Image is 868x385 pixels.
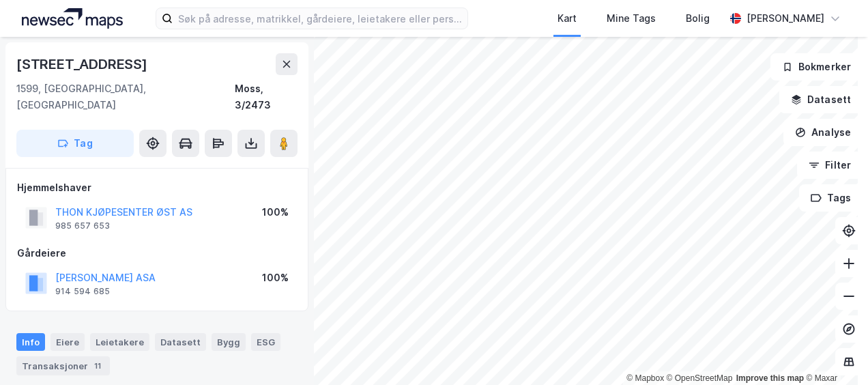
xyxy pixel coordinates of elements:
[251,333,280,351] div: ESG
[262,270,289,286] div: 100%
[16,333,45,351] div: Info
[747,10,824,27] div: [PERSON_NAME]
[16,130,134,157] button: Tag
[686,10,710,27] div: Bolig
[736,373,804,383] a: Improve this map
[90,333,149,351] div: Leietakere
[22,8,123,29] img: logo.a4113a55bc3d86da70a041830d287a7e.svg
[667,373,733,383] a: OpenStreetMap
[797,152,863,179] button: Filter
[50,333,85,351] div: Eiere
[173,8,467,29] input: Søk på adresse, matrikkel, gårdeiere, leietakere eller personer
[800,319,868,385] div: Kontrollprogram for chat
[626,373,664,383] a: Mapbox
[16,53,150,75] div: [STREET_ADDRESS]
[235,81,298,113] div: Moss, 3/2473
[558,10,577,27] div: Kart
[16,356,110,375] div: Transaksjoner
[16,81,235,113] div: 1599, [GEOGRAPHIC_DATA], [GEOGRAPHIC_DATA]
[770,53,863,81] button: Bokmerker
[212,333,246,351] div: Bygg
[55,220,110,231] div: 985 657 653
[262,204,289,220] div: 100%
[17,180,297,196] div: Hjemmelshaver
[155,333,206,351] div: Datasett
[779,86,863,113] button: Datasett
[91,359,104,373] div: 11
[17,245,297,261] div: Gårdeiere
[55,286,110,297] div: 914 594 685
[607,10,656,27] div: Mine Tags
[800,319,868,385] iframe: Chat Widget
[799,184,863,212] button: Tags
[783,119,863,146] button: Analyse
